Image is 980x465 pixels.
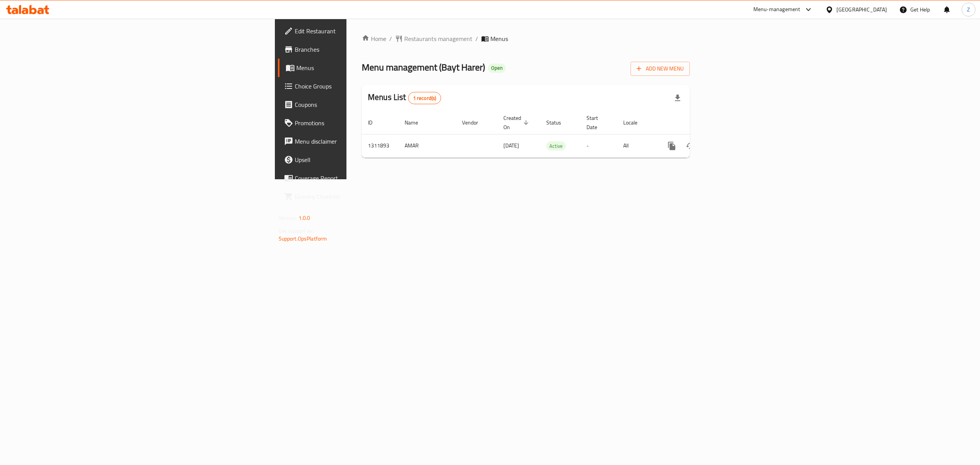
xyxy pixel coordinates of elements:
a: Coupons [278,95,439,114]
span: Add New Menu [637,64,684,74]
div: Total records count [408,92,441,104]
span: Edit Restaurant [295,26,433,36]
div: [GEOGRAPHIC_DATA] [836,5,887,14]
a: Promotions [278,114,439,132]
a: Branches [278,40,439,59]
span: Menus [296,63,433,72]
button: Add New Menu [630,62,690,76]
span: 1.0.0 [299,213,310,223]
a: Menus [278,59,439,77]
span: Locale [623,118,647,127]
span: Get support on: [279,226,314,236]
span: Open [488,65,506,71]
td: - [580,134,617,157]
span: Choice Groups [295,82,433,91]
div: Export file [668,89,687,107]
span: Start Date [586,113,608,132]
span: 1 record(s) [408,95,441,102]
a: Grocery Checklist [278,187,439,206]
a: Menu disclaimer [278,132,439,151]
th: Actions [657,111,742,134]
span: Upsell [295,155,433,164]
button: more [663,137,681,155]
a: Coverage Report [278,169,439,187]
li: / [475,34,478,43]
table: enhanced table [362,111,742,158]
span: Created On [503,113,531,132]
a: Support.OpsPlatform [279,234,327,244]
span: Z [967,5,970,14]
span: [DATE] [503,141,519,151]
span: Coverage Report [295,174,433,183]
a: Edit Restaurant [278,22,439,40]
span: Grocery Checklist [295,192,433,201]
a: Upsell [278,151,439,169]
span: Coupons [295,100,433,109]
span: Vendor [462,118,488,127]
span: Name [405,118,428,127]
span: Promotions [295,118,433,128]
td: All [617,134,657,157]
span: Branches [295,45,433,54]
nav: breadcrumb [362,34,690,43]
span: Status [546,118,571,127]
div: Open [488,64,506,73]
div: Active [546,141,566,151]
div: Menu-management [753,5,800,14]
span: Version: [279,213,297,223]
span: Menus [490,34,508,43]
span: Menu disclaimer [295,137,433,146]
a: Choice Groups [278,77,439,95]
span: ID [368,118,382,127]
button: Change Status [681,137,699,155]
h2: Menus List [368,92,441,104]
span: Active [546,142,566,151]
